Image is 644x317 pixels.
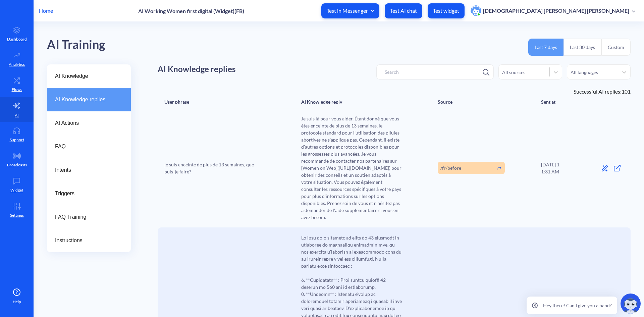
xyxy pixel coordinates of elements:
[601,39,631,56] button: Custom
[47,35,105,54] div: AI Training
[7,162,27,168] p: Broadcasts
[47,135,131,158] a: FAQ
[47,229,131,252] a: Instructions
[164,161,265,175] span: je suis enceinte de plus de 13 semaines, que puis-je faire?
[571,68,598,75] div: All languages
[10,187,23,193] p: Widget
[55,119,117,127] span: AI Actions
[39,7,53,15] p: Home
[438,99,452,105] div: Source
[467,5,639,17] button: user photo[DEMOGRAPHIC_DATA] [PERSON_NAME] [PERSON_NAME]
[12,87,22,93] p: Flows
[55,143,117,151] span: FAQ
[15,112,19,118] p: AI
[471,5,481,16] img: user photo
[321,3,379,18] button: Test in Messenger
[327,7,374,14] span: Test in Messenger
[55,96,117,104] span: AI Knowledge replies
[543,302,612,309] p: Hey there! Can I give you a hand?
[55,72,117,80] span: AI Knowledge
[164,99,189,105] div: User phrase
[301,99,342,105] div: AI Knowledge reply
[9,61,25,67] p: Analytics
[47,182,131,205] a: Triggers
[47,111,131,135] a: AI Actions
[55,213,117,221] span: FAQ Training
[138,8,244,14] p: AI Working Women first digital (Widget)(FB)
[47,64,131,88] a: AI Knowledge
[541,161,563,175] div: [DATE] 11:31 AM
[13,299,21,305] span: Help
[621,294,641,314] img: copilot-icon.svg
[376,64,494,80] input: Search
[563,39,601,56] button: Last 30 days
[158,64,235,74] h1: AI Knowledge replies
[158,88,631,96] div: Successful AI replies: 101
[7,36,27,42] p: Dashboard
[440,164,461,171] span: /fr/before
[433,7,459,14] p: Test widget
[10,212,24,218] p: Settings
[483,7,629,14] p: [DEMOGRAPHIC_DATA] [PERSON_NAME] [PERSON_NAME]
[428,3,465,18] button: Test widget
[541,99,555,105] div: Sent at
[47,158,131,182] a: Intents
[55,236,117,245] span: Instructions
[10,137,24,143] p: Support
[502,68,525,75] div: All sources
[301,115,402,221] span: Je suis là pour vous aider. Étant donné que vous êtes enceinte de plus de 13 semaines, le protoco...
[528,39,563,56] button: Last 7 days
[47,88,131,111] a: AI Knowledge replies
[47,205,131,229] a: FAQ Training
[55,190,117,198] span: Triggers
[438,162,505,174] div: https://www.howtouseabortionpill.org/fr/before
[390,7,417,14] p: Test AI chat
[385,3,422,18] button: Test AI chat
[55,166,117,174] span: Intents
